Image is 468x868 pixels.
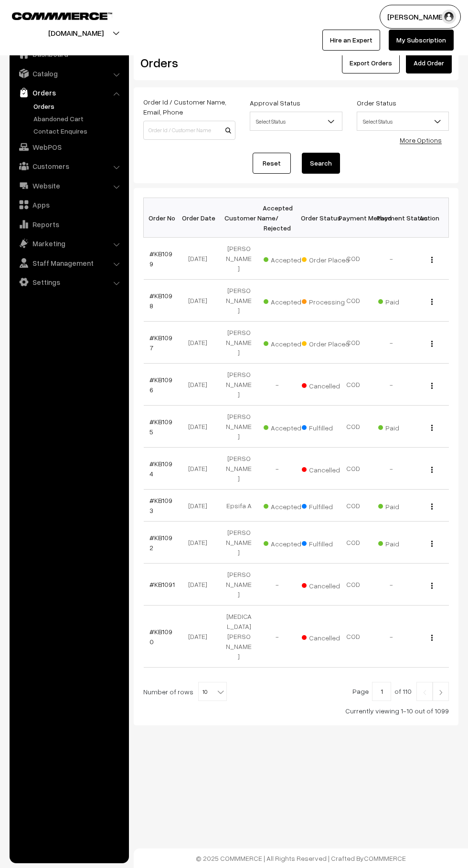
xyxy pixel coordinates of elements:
[302,294,350,307] span: Processing
[258,606,296,668] td: -
[431,257,433,263] img: Menu
[250,98,300,108] label: Approval Status
[302,630,350,643] span: Cancelled
[372,448,411,490] td: -
[143,687,193,697] span: Number of rows
[258,564,296,606] td: -
[220,280,258,322] td: [PERSON_NAME]
[140,55,234,70] h2: Orders
[431,467,433,473] img: Menu
[334,280,372,322] td: COD
[181,322,220,364] td: [DATE]
[220,406,258,448] td: [PERSON_NAME]
[431,635,433,641] img: Menu
[149,496,172,514] a: #KB1093
[198,682,227,701] span: 10
[149,334,172,352] a: #KB1097
[250,112,342,131] span: Select Status
[389,30,454,51] a: My Subscription
[431,503,433,510] img: Menu
[143,97,235,117] label: Order Id / Customer Name, Email, Phone
[372,322,411,364] td: -
[149,533,172,552] a: #KB1092
[258,198,296,238] th: Accepted / Rejected
[12,12,112,20] img: COMMMERCE
[12,138,126,156] a: WebPOS
[181,364,220,406] td: [DATE]
[149,580,175,588] a: #KB1091
[31,126,126,136] a: Contact Enquires
[149,376,172,394] a: #KB1096
[302,462,350,475] span: Cancelled
[442,10,456,24] img: user
[378,499,426,512] span: Paid
[302,252,350,265] span: Order Placed
[149,627,172,646] a: #KB1090
[431,541,433,547] img: Menu
[302,378,350,391] span: Cancelled
[372,606,411,668] td: -
[264,499,311,512] span: Accepted
[357,113,448,130] span: Select Status
[12,84,126,101] a: Orders
[420,690,429,695] img: Left
[406,52,452,73] a: Add Order
[220,448,258,490] td: [PERSON_NAME]
[220,522,258,564] td: [PERSON_NAME]
[149,292,172,310] a: #KB1098
[220,606,258,668] td: [MEDICAL_DATA][PERSON_NAME]
[364,854,406,862] a: COMMMERCE
[302,420,350,433] span: Fulfilled
[12,196,126,213] a: Apps
[264,420,311,433] span: Accepted
[431,583,433,589] img: Menu
[12,235,126,252] a: Marketing
[357,112,449,131] span: Select Status
[431,299,433,305] img: Menu
[302,499,350,512] span: Fulfilled
[372,198,411,238] th: Payment Status
[334,364,372,406] td: COD
[220,490,258,522] td: Epsifa A
[258,448,296,490] td: -
[181,448,220,490] td: [DATE]
[334,564,372,606] td: COD
[144,198,182,238] th: Order No
[357,98,396,108] label: Order Status
[149,250,172,268] a: #KB1099
[12,177,126,194] a: Website
[253,153,291,174] a: Reset
[181,522,220,564] td: [DATE]
[296,198,334,238] th: Order Status
[334,522,372,564] td: COD
[352,687,369,695] span: Page
[220,238,258,280] td: [PERSON_NAME]
[220,564,258,606] td: [PERSON_NAME]
[302,578,350,591] span: Cancelled
[411,198,449,238] th: Action
[264,294,311,307] span: Accepted
[264,252,311,265] span: Accepted
[250,113,341,130] span: Select Status
[378,294,426,307] span: Paid
[394,687,412,695] span: of 110
[181,606,220,668] td: [DATE]
[378,536,426,549] span: Paid
[372,564,411,606] td: -
[334,606,372,668] td: COD
[334,198,372,238] th: Payment Method
[372,364,411,406] td: -
[302,153,340,174] button: Search
[12,10,96,21] a: COMMMERCE
[380,5,461,29] button: [PERSON_NAME]…
[181,198,220,238] th: Order Date
[12,157,126,175] a: Customers
[149,418,172,436] a: #KB1095
[264,536,311,549] span: Accepted
[181,280,220,322] td: [DATE]
[12,273,126,291] a: Settings
[334,448,372,490] td: COD
[258,364,296,406] td: -
[31,101,126,111] a: Orders
[342,52,400,73] button: Export Orders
